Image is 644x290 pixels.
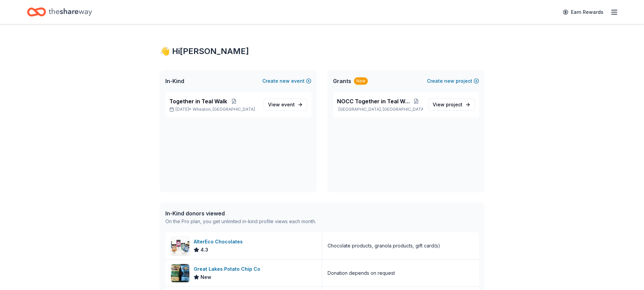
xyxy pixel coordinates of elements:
p: [DATE] • [169,107,258,112]
span: Wheaton, [GEOGRAPHIC_DATA] [193,107,255,112]
div: Great Lakes Potato Chip Co [194,265,263,273]
img: Image for AlterEco Chocolates [171,237,189,255]
div: In-Kind donors viewed [165,209,316,217]
div: 👋 Hi [PERSON_NAME] [160,46,484,57]
a: Home [27,4,92,20]
button: Createnewproject [427,77,479,85]
span: project [446,102,462,107]
div: Chocolate products, granola products, gift card(s) [328,242,440,250]
a: View event [264,99,307,111]
span: View [268,101,295,109]
span: event [281,102,295,107]
span: Grants [333,77,351,85]
span: New [200,273,211,281]
span: Together in Teal Walk [169,97,227,105]
p: [GEOGRAPHIC_DATA], [GEOGRAPHIC_DATA] [337,107,423,112]
a: Earn Rewards [559,6,607,18]
span: In-Kind [165,77,184,85]
img: Image for Great Lakes Potato Chip Co [171,264,189,282]
span: new [444,77,454,85]
span: NOCC Together in Teal Walk [337,97,410,105]
span: View [433,101,462,109]
span: new [280,77,290,85]
div: AlterEco Chocolates [194,238,245,246]
div: Donation depends on request [328,269,395,277]
div: On the Pro plan, you get unlimited in-kind profile views each month. [165,217,316,226]
a: View project [428,99,475,111]
span: 4.3 [200,246,208,254]
button: Createnewevent [262,77,311,85]
div: New [354,77,368,85]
